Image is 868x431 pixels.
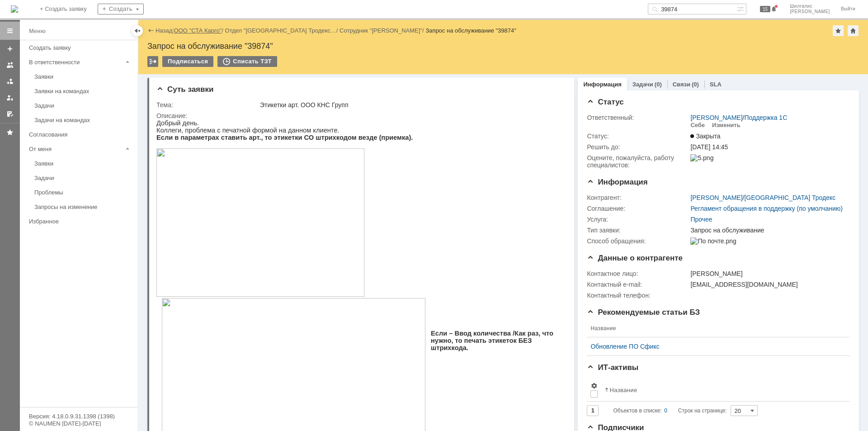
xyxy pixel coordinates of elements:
a: Заявки на командах [31,84,136,98]
div: Запросы на изменение [34,204,132,210]
div: Контактный e-mail: [587,281,689,288]
a: Мои заявки [3,90,17,105]
div: Статус: [587,133,689,140]
img: download [5,179,269,341]
span: 7797456 [114,47,140,54]
a: Регламент обращения в поддержку (по умолчанию) [690,205,843,212]
img: По почте.png [690,237,736,245]
div: Тема: [156,101,258,109]
a: Запросы на изменение [31,200,136,214]
a: Перейти на домашнюю страницу [11,5,18,13]
div: Запрос на обслуживание "39874" [147,42,859,51]
span: Рекомендуемые статьи БЗ [587,308,700,317]
div: Контактное лицо: [587,270,689,277]
a: Заявки [31,156,136,171]
a: [GEOGRAPHIC_DATA] Тродекс [744,194,835,201]
span: Закрыта [690,133,720,140]
div: Описание: [156,112,563,119]
a: Сотрудник "[PERSON_NAME]" [340,27,422,34]
div: / [690,194,835,201]
div: Избранное [29,218,122,225]
a: Задачи [31,99,136,113]
span: Настройки [590,382,598,389]
a: [PERSON_NAME] [690,114,742,121]
div: Услуга: [587,216,689,223]
div: Задачи на командах [34,117,132,123]
div: Запрос на обслуживание "39874" [425,27,516,34]
div: / [174,27,225,34]
span: +7 (812) [88,47,113,54]
th: Название [587,320,843,337]
div: Изменить [712,122,741,129]
div: Контрагент: [587,194,689,201]
div: Заявки [34,73,132,80]
a: Заявки на командах [3,58,17,72]
a: Связи [673,81,690,88]
div: | [172,27,174,33]
div: Себе [690,122,705,129]
div: Соглашение: [587,205,689,212]
span: Данные о контрагенте [587,254,683,262]
div: / [225,27,340,34]
div: Добавить в избранное [833,25,844,36]
a: Прочее [690,216,712,223]
a: [PERSON_NAME] [690,194,742,201]
div: Сделать домашней страницей [848,25,859,36]
div: Oцените, пожалуйста, работу специалистов: [587,154,689,169]
span: [PERSON_NAME] [790,9,830,14]
div: / [690,114,787,121]
a: Задачи [31,171,136,185]
img: 5.png [690,154,713,161]
a: Обновление ПО Сфикс [590,343,839,350]
div: 0 [664,405,667,416]
div: Задачи [34,175,132,181]
a: Поддержка 1С [744,114,787,121]
a: Информация [583,81,621,88]
div: Работа с массовостью [147,56,158,67]
span: [DATE] 14:45 [690,143,728,151]
div: Проблемы [34,189,132,196]
span: 15 [760,6,770,12]
a: Мои согласования [3,107,17,121]
img: logo [11,5,18,13]
div: [EMAIL_ADDRESS][DOMAIN_NAME] [690,281,845,288]
div: В ответственности [29,59,122,66]
span: Объектов в списке: [613,407,661,414]
div: Согласования [29,131,132,138]
div: © NAUMEN [DATE]-[DATE] [29,421,128,426]
div: Версия: 4.18.0.9.31.1398 (1398) [29,413,128,419]
a: SLA [710,81,722,88]
div: Задачи [34,102,132,109]
a: Задачи [632,81,653,88]
div: Заявки на командах [34,88,132,95]
span: ИТ-активы [587,363,638,372]
span: Статус [587,98,623,106]
div: Ответственный: [587,114,689,121]
div: Способ обращения: [587,237,689,245]
a: ООО "СТА Карго" [174,27,222,34]
b: Если – Ввод количества /Как раз, что нужно, то печать этикеток БЕЗ штрихкода. [274,210,397,232]
a: Согласования [25,128,136,142]
div: Заявки [34,160,132,167]
a: Создать заявку [3,42,17,56]
a: Заявки [31,70,136,84]
span: Шилгалис [790,4,830,9]
i: Строк на странице: [613,405,726,416]
div: Этикетки арт. ООО КНС Групп [260,101,561,109]
a: Создать заявку [25,41,136,55]
div: / [340,27,425,34]
div: Тип заявки: [587,227,689,234]
div: Решить до: [587,143,689,151]
th: Название [601,379,843,402]
div: Создать [98,4,144,14]
span: Email отправителя: [PERSON_NAME][EMAIL_ADDRESS][DOMAIN_NAME] [9,144,191,151]
div: Создать заявку [29,44,132,51]
div: Запрос на обслуживание [690,227,845,234]
div: Название [609,387,637,393]
span: Суть заявки [156,85,213,94]
div: От меня [29,146,122,152]
a: Заявки в моей ответственности [3,74,17,89]
div: (0) [655,81,662,88]
span: Расширенный поиск [737,4,746,13]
